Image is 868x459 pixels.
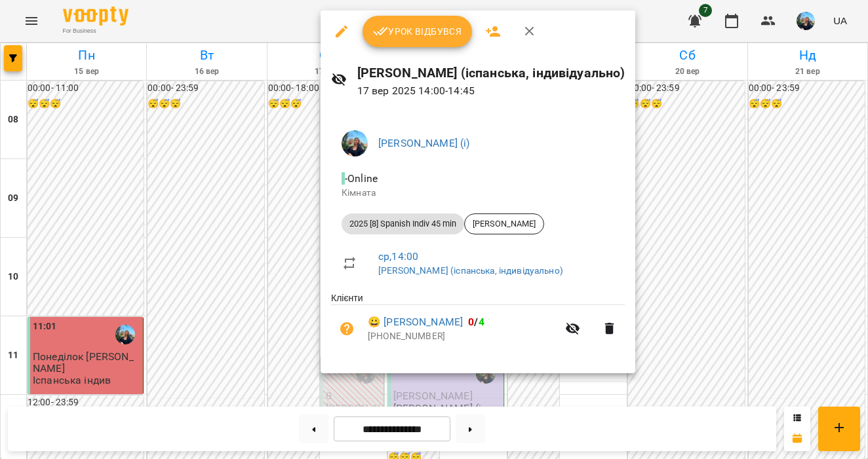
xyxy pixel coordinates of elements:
[368,314,463,330] a: 😀 [PERSON_NAME]
[464,213,544,234] div: [PERSON_NAME]
[363,16,473,47] button: Урок відбувся
[368,330,557,343] p: [PHONE_NUMBER]
[331,291,625,357] ul: Клієнти
[468,316,484,328] b: /
[378,265,563,276] a: [PERSON_NAME] (іспанська, індивідуально)
[331,313,363,344] button: Візит ще не сплачено. Додати оплату?
[465,218,543,230] span: [PERSON_NAME]
[378,250,418,263] a: ср , 14:00
[378,137,470,149] a: [PERSON_NAME] (і)
[479,316,484,328] span: 4
[357,83,625,99] p: 17 вер 2025 14:00 - 14:45
[342,218,464,230] span: 2025 [8] Spanish Indiv 45 min
[342,187,614,200] p: Кімната
[468,316,474,328] span: 0
[373,24,462,39] span: Урок відбувся
[357,63,625,83] h6: [PERSON_NAME] (іспанська, індивідуально)
[342,172,380,185] span: - Online
[342,130,368,156] img: 2af6091e25fda313b10444cbfb289e4d.jpg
